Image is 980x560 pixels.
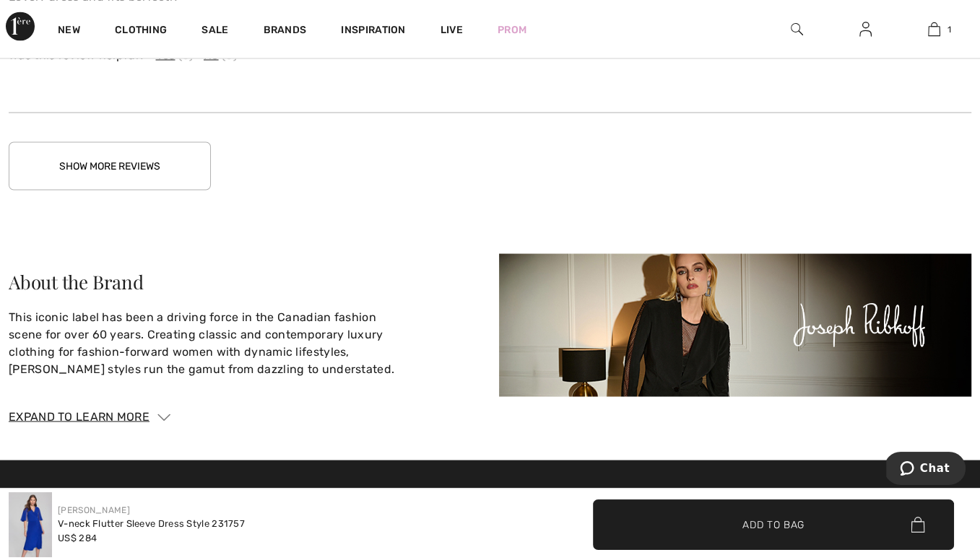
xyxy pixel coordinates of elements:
[948,22,951,35] span: 1
[264,23,307,38] a: Brands
[791,20,803,38] img: search the website
[848,20,883,38] a: Sign In
[201,23,228,38] a: Sale
[58,533,97,543] span: US$ 284
[9,492,52,557] img: V-Neck Flutter Sleeve Dress Style 231757
[9,272,482,291] div: About the Brand
[6,12,35,40] img: 1ère Avenue
[928,20,940,38] img: My Bag
[58,505,130,515] a: [PERSON_NAME]
[9,408,971,425] div: Expand to Learn More
[9,308,482,377] p: This iconic label has been a driving force in the Canadian fashion scene for over 60 years. Creat...
[886,452,966,488] iframe: Opens a widget where you can chat to one of our agents
[499,253,972,396] img: About the Brand
[498,22,526,37] a: Prom
[593,499,954,550] button: Add to Bag
[901,20,968,38] a: 1
[859,20,872,38] img: My Info
[58,517,245,531] div: V-neck Flutter Sleeve Dress Style 231757
[911,517,924,533] img: Bag.svg
[157,414,170,421] img: Arrow1.svg
[441,22,463,37] a: Live
[115,23,167,38] a: Clothing
[9,141,211,190] button: Show More Reviews
[742,517,805,532] span: Add to Bag
[341,23,405,38] span: Inspiration
[58,23,80,38] a: New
